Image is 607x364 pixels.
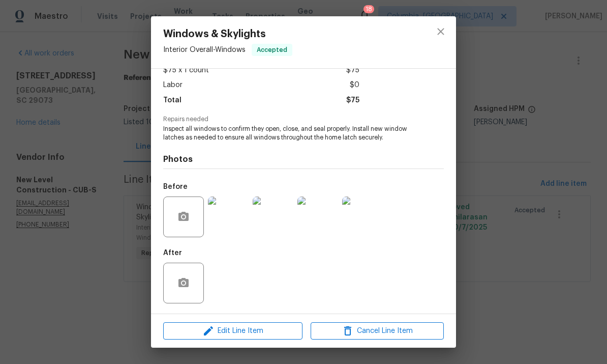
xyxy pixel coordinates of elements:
span: Cancel Line Item [314,325,441,338]
h5: After [163,249,182,257]
span: $75 [346,93,359,108]
span: Accepted [253,45,291,55]
span: Repairs needed [163,116,444,123]
span: Edit Line Item [166,325,299,338]
button: close [429,19,453,44]
span: Windows & Skylights [163,29,292,40]
span: $0 [350,78,359,93]
h5: Before [163,183,188,190]
h4: Photos [163,154,444,164]
span: Labor [163,78,183,93]
span: $75 x 1 count [163,63,209,78]
div: 18 [366,4,372,14]
span: Inspect all windows to confirm they open, close, and seal properly. Install new window latches as... [163,125,416,142]
button: Edit Line Item [163,322,302,340]
span: Total [163,93,181,108]
span: Interior Overall - Windows [163,46,246,53]
span: $75 [346,63,359,78]
button: Cancel Line Item [311,322,444,340]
